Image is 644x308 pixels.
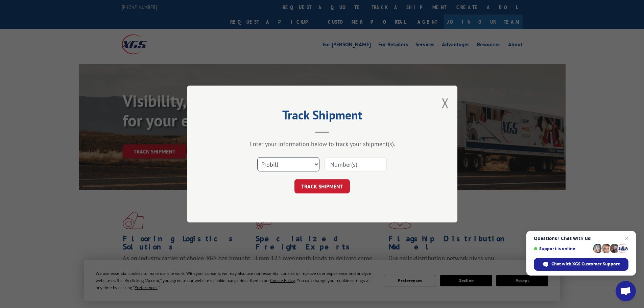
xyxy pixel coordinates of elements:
[221,140,424,148] div: Enter your information below to track your shipment(s).
[221,110,424,123] h2: Track Shipment
[623,234,631,242] span: Close chat
[325,157,387,171] input: Number(s)
[534,246,591,251] span: Support is online
[534,236,628,241] span: Questions? Chat with us!
[442,94,449,112] button: Close modal
[294,179,350,193] button: TRACK SHIPMENT
[551,261,620,267] span: Chat with XGS Customer Support
[534,258,628,271] div: Chat with XGS Customer Support
[616,281,636,301] div: Open chat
